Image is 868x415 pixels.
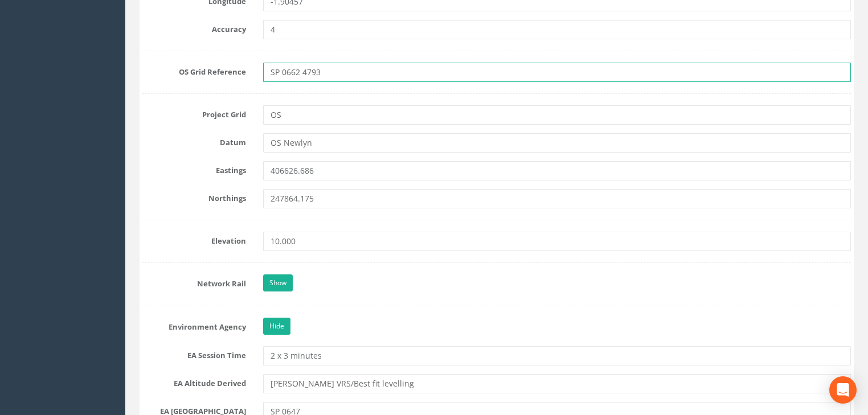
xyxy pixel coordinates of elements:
label: EA Session Time [134,346,255,361]
label: Project Grid [134,105,255,120]
label: Eastings [134,161,255,176]
label: Network Rail [134,274,255,289]
label: OS Grid Reference [134,63,255,77]
a: Hide [263,318,290,335]
label: Environment Agency [134,318,255,332]
label: Northings [134,189,255,204]
label: Elevation [134,232,255,246]
div: Open Intercom Messenger [829,376,857,404]
label: Accuracy [134,20,255,35]
label: Datum [134,133,255,148]
label: EA Altitude Derived [134,374,255,389]
a: Show [263,274,293,291]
